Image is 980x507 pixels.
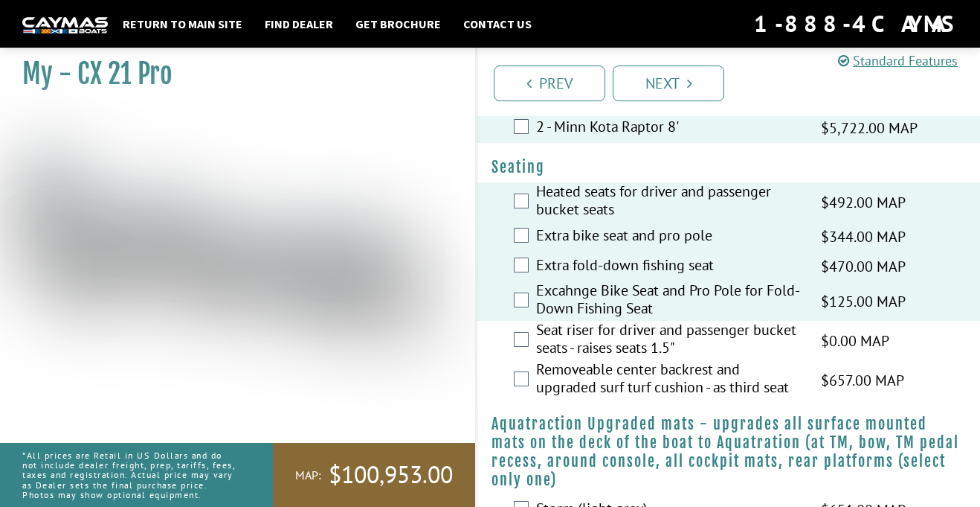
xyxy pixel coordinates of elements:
span: $344.00 MAP [821,226,906,248]
a: Find Dealer [257,14,341,34]
span: MAP: [295,468,321,483]
label: Removeable center backrest and upgraded surf turf cushion - as third seat [536,360,802,400]
label: Seat riser for driver and passenger bucket seats - raises seats 1.5" [536,321,802,360]
label: Excahnge Bike Seat and Pro Pole for Fold-Down Fishing Seat [536,281,802,321]
span: $125.00 MAP [821,290,906,313]
p: *All prices are Retail in US Dollars and do not include dealer freight, prep, tariffs, fees, taxe... [22,443,239,507]
label: Heated seats for driver and passenger bucket seats [536,182,802,222]
a: Standard Features [838,52,958,69]
label: Extra fold-down fishing seat [536,256,802,278]
span: $470.00 MAP [821,255,906,278]
a: Get Brochure [348,14,448,34]
a: Return to main site [115,14,250,34]
div: 1-888-4CAYMAS [754,7,958,40]
a: Prev [494,66,605,101]
label: 2 - Minn Kota Raptor 8' [536,118,802,139]
h1: My - CX 21 Pro [22,57,438,91]
span: $100,953.00 [329,459,453,491]
a: Next [613,66,724,101]
span: $5,722.00 MAP [821,117,918,139]
a: MAP:$100,953.00 [273,443,475,507]
ul: Pagination [490,63,980,101]
span: $0.00 MAP [821,330,889,352]
h4: Aquatraction Upgraded mats - upgrades all surface mounted mats on the deck of the boat to Aquatra... [491,415,965,489]
span: $657.00 MAP [821,369,904,392]
label: Extra bike seat and pro pole [536,226,802,248]
span: $492.00 MAP [821,191,906,214]
a: Contact Us [456,14,539,34]
img: white-logo-c9c8dbefe5ff5ceceb0f0178aa75bf4bb51f6bca0971e226c86eb53dfe498488.png [22,17,108,33]
h4: Seating [491,158,965,176]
